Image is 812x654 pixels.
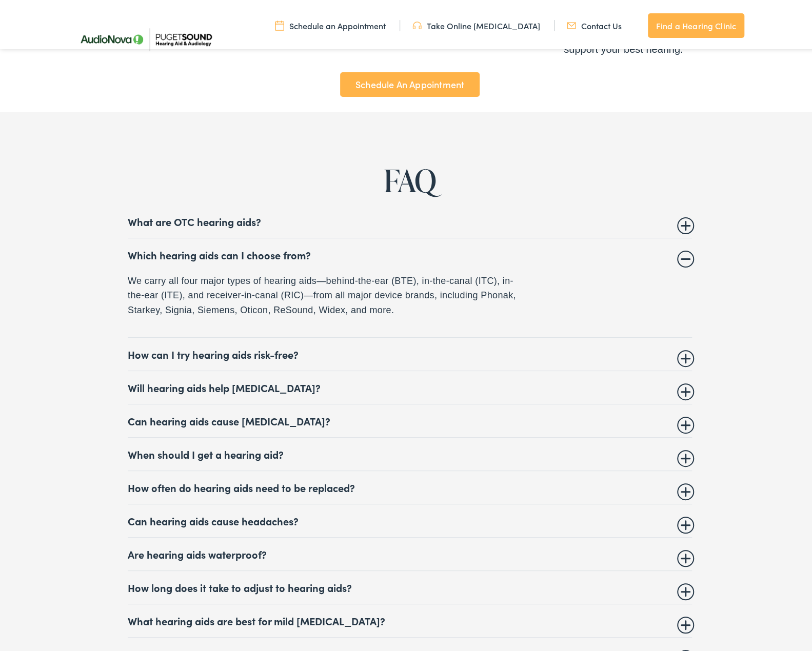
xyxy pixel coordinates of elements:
h2: FAQ [33,160,787,194]
a: Find a Hearing Clinic [648,10,744,35]
summary: What hearing aids are best for mild [MEDICAL_DATA]? [128,611,692,624]
img: utility icon [567,17,576,28]
summary: Are hearing aids waterproof? [128,545,692,557]
a: Schedule An Appointment [340,69,480,94]
p: We carry all four major types of hearing aids—behind-the-ear (BTE), in-the-canal (ITC), in-the-ea... [128,271,523,315]
summary: What are OTC hearing aids? [128,212,692,224]
a: Contact Us [567,17,622,28]
summary: Will hearing aids help [MEDICAL_DATA]? [128,378,692,391]
summary: How can I try hearing aids risk-free? [128,345,692,357]
img: utility icon [412,17,422,28]
summary: Can hearing aids cause [MEDICAL_DATA]? [128,412,692,424]
a: Schedule an Appointment [275,17,386,28]
summary: Can hearing aids cause headaches? [128,512,692,524]
summary: Which hearing aids can I choose from? [128,246,692,258]
a: Take Online [MEDICAL_DATA] [412,17,540,28]
summary: How long does it take to adjust to hearing aids? [128,578,692,590]
img: utility icon [275,17,284,28]
summary: When should I get a hearing aid? [128,445,692,457]
summary: How often do hearing aids need to be replaced? [128,478,692,490]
